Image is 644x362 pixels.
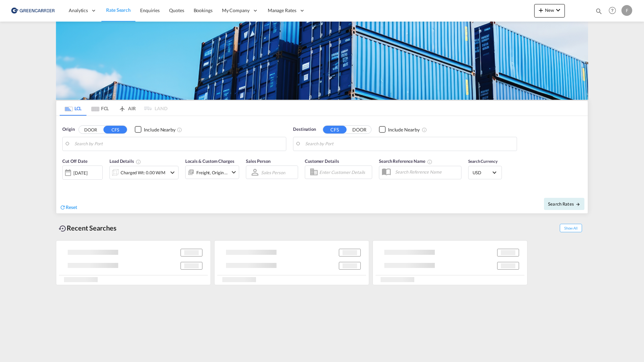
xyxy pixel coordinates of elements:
md-select: Select Currency: $ USDUnited States Dollar [472,168,498,177]
md-icon: Unchecked: Ignores neighbouring ports when fetching rates.Checked : Includes neighbouring ports w... [422,127,427,132]
span: Manage Rates [268,7,296,14]
span: Search Currency [468,159,497,164]
span: Destination [293,126,316,133]
md-icon: icon-chevron-down [230,168,238,176]
span: USD [473,170,491,176]
div: Origin DOOR CFS Checkbox No InkUnchecked: Ignores neighbouring ports when fetching rates.Checked ... [56,116,588,213]
div: Help [607,5,621,17]
img: GreenCarrierFCL_LCL.png [56,22,588,100]
span: My Company [222,7,250,14]
md-icon: icon-magnify [595,7,603,15]
md-icon: icon-refresh [60,204,66,210]
div: Charged Wt: 0.00 W/Micon-chevron-down [109,166,179,179]
span: Search Reference Name [379,158,432,164]
md-icon: Unchecked: Ignores neighbouring ports when fetching rates.Checked : Includes neighbouring ports w... [177,127,182,132]
md-icon: icon-arrow-right [576,202,580,207]
div: Include Nearby [144,126,175,133]
div: Recent Searches [56,220,119,236]
span: Locals & Custom Charges [185,158,234,164]
md-datepicker: Select [62,179,67,188]
button: CFS [323,126,347,133]
button: CFS [103,126,127,133]
span: Customer Details [305,158,339,164]
span: Enquiries [140,7,160,13]
md-tab-item: AIR [114,101,140,116]
div: icon-refreshReset [60,204,77,211]
md-pagination-wrapper: Use the left and right arrow keys to navigate between tabs [60,101,167,116]
span: Search Rates [548,201,580,207]
img: 609dfd708afe11efa14177256b0082fb.png [10,3,56,18]
span: Rate Search [106,7,131,13]
md-icon: icon-airplane [118,104,126,110]
span: Help [607,5,618,16]
span: Analytics [69,7,88,14]
div: Charged Wt: 0.00 W/M [121,168,165,177]
span: Cut Off Date [62,158,88,164]
span: Reset [66,204,77,210]
md-select: Sales Person [260,168,286,177]
div: [DATE] [73,170,87,176]
md-checkbox: Checkbox No Ink [379,126,420,133]
div: Include Nearby [388,126,420,133]
span: New [537,7,562,13]
div: F [621,5,632,16]
span: Quotes [169,7,184,13]
button: DOOR [348,126,371,133]
span: Bookings [194,7,213,13]
md-icon: Chargeable Weight [136,159,141,164]
md-icon: Your search will be saved by the below given name [427,159,432,164]
md-checkbox: Checkbox No Ink [135,126,175,133]
div: [DATE] [62,165,103,180]
span: Sales Person [246,158,270,164]
md-tab-item: LCL [60,101,87,116]
div: Freight Origin Destination [196,168,228,177]
input: Search Reference Name [392,167,461,177]
div: Freight Origin Destinationicon-chevron-down [185,165,239,179]
md-icon: icon-backup-restore [59,224,67,233]
span: Origin [62,126,74,133]
input: Search by Port [305,139,513,149]
button: DOOR [79,126,102,133]
input: Enter Customer Details [319,167,370,177]
md-icon: icon-chevron-down [168,169,176,177]
input: Search by Port [74,139,283,149]
md-tab-item: FCL [87,101,114,116]
md-icon: icon-plus 400-fg [537,6,545,14]
div: icon-magnify [595,7,603,18]
button: Search Ratesicon-arrow-right [544,198,584,210]
md-icon: icon-chevron-down [554,6,562,14]
button: icon-plus 400-fgNewicon-chevron-down [534,4,565,18]
span: Show All [560,224,582,232]
span: Load Details [109,158,141,164]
